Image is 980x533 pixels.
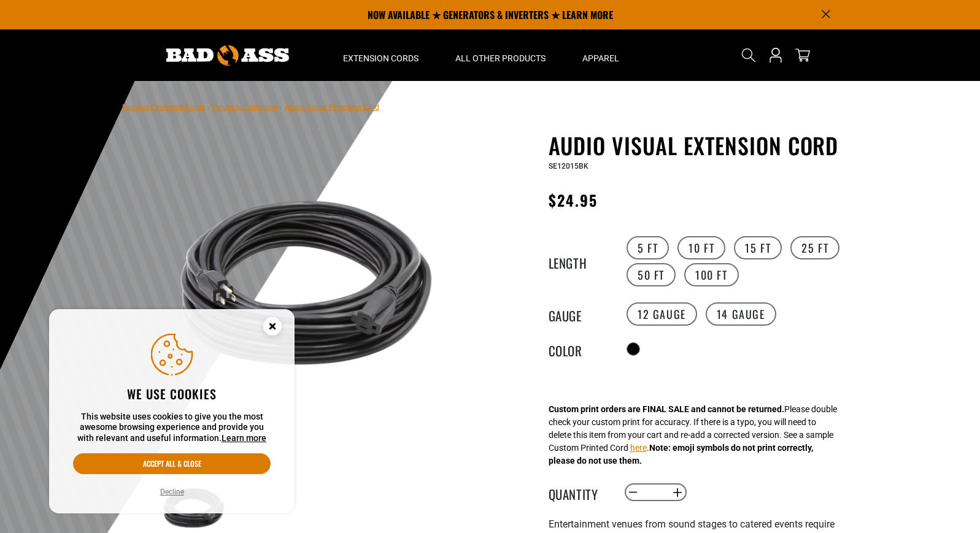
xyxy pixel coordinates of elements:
span: Apparel [582,53,619,64]
strong: Note: emoji symbols do not print correctly, please do not use them. [549,443,813,466]
span: All Other Products [455,53,546,64]
legend: Length [549,253,610,269]
strong: Custom print orders are FINAL SALE and cannot be returned. [549,404,784,414]
label: 50 FT [627,263,676,286]
h2: We use cookies [73,386,271,402]
button: Accept all & close [73,453,271,474]
button: Decline [156,486,188,498]
label: 12 Gauge [627,302,697,326]
img: black [158,135,454,431]
span: › [280,103,282,112]
p: This website uses cookies to give you the most awesome browsing experience and provide you with r... [73,412,271,444]
label: 25 FT [790,236,839,259]
summary: All Other Products [437,29,564,81]
span: SE12015BK [549,162,588,171]
aside: Cookie Consent [49,309,295,514]
label: 10 FT [677,236,725,259]
button: here [630,442,647,454]
label: 100 FT [684,263,739,286]
a: Return to Collection [212,103,277,112]
span: › [207,103,210,112]
label: Quantity [549,485,610,500]
a: Learn more [222,433,266,443]
h1: Audio Visual Extension Cord [549,132,849,158]
div: Please double check your custom print for accuracy. If there is a typo, you will need to delete t... [549,403,837,467]
nav: breadcrumbs [122,99,379,114]
span: Extension Cords [343,53,419,64]
img: Bad Ass Extension Cords [166,45,289,66]
summary: Search [739,45,758,65]
a: Bad Ass Extension Cords [122,103,205,112]
span: $24.95 [549,189,598,211]
label: 15 FT [734,236,782,259]
legend: Gauge [549,306,610,322]
span: Audio Visual Extension Cord [285,103,379,112]
summary: Apparel [564,29,638,81]
legend: Color [549,341,610,357]
label: 14 Gauge [706,302,776,326]
summary: Extension Cords [325,29,437,81]
label: 5 FT [627,236,669,259]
